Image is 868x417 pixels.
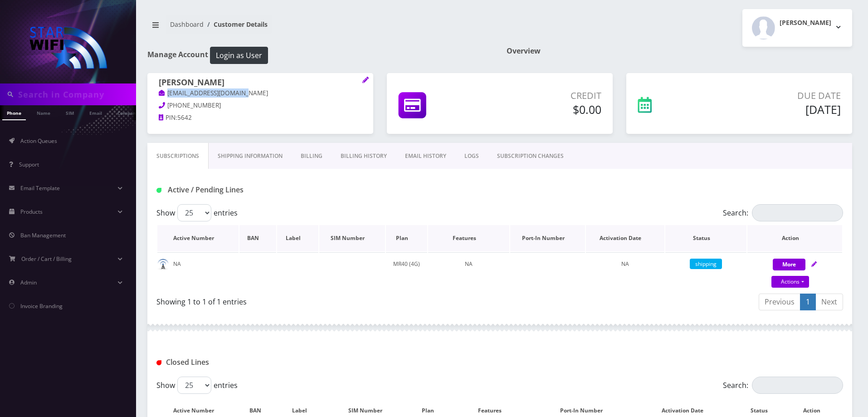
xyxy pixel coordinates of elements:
img: default.png [157,259,169,270]
h1: Closed Lines [156,358,376,367]
button: More [773,259,805,270]
a: SUBSCRIPTION CHANGES [488,143,573,169]
img: Active / Pending Lines [156,188,161,193]
a: Dashboard [170,20,204,29]
a: Company [113,105,143,119]
a: Previous [759,294,800,310]
a: Billing History [332,143,396,169]
a: Phone [2,105,26,120]
li: Customer Details [204,20,268,29]
span: [PHONE_NUMBER] [167,101,221,109]
th: SIM Number: activate to sort column ascending [319,225,385,251]
a: Subscriptions [147,143,209,169]
span: shipping [690,259,722,269]
h1: [PERSON_NAME] [159,78,362,88]
input: Search in Company [18,86,134,103]
p: Credit [488,89,601,103]
th: BAN: activate to sort column ascending [239,225,276,251]
th: Features: activate to sort column ascending [428,225,509,251]
th: Action: activate to sort column ascending [747,225,842,251]
a: SIM [61,105,78,119]
select: Showentries [177,377,211,394]
th: Active Number: activate to sort column ascending [157,225,239,251]
h1: Active / Pending Lines [156,186,376,194]
label: Show entries [156,377,238,394]
a: 1 [800,294,816,310]
a: Next [815,294,843,310]
label: Show entries [156,204,238,221]
p: Due Date [710,89,841,103]
th: Port-In Number: activate to sort column ascending [510,225,585,251]
label: Search: [723,377,843,394]
label: Search: [723,204,843,221]
input: Search: [752,377,843,394]
th: Label: activate to sort column ascending [277,225,318,251]
a: Actions [771,276,809,288]
a: [EMAIL_ADDRESS][DOMAIN_NAME] [159,89,268,98]
span: Invoice Branding [20,302,63,310]
a: Name [32,105,55,119]
button: [PERSON_NAME] [742,9,852,47]
a: PIN: [159,113,177,123]
span: NA [621,260,629,268]
a: Login as User [208,49,268,59]
th: Plan: activate to sort column ascending [386,225,427,251]
div: Showing 1 to 1 of 1 entries [156,293,493,307]
td: MR40 (4G) [386,252,427,289]
a: Shipping Information [209,143,292,169]
a: Email [85,105,107,119]
span: Products [20,208,43,216]
h1: Overview [507,47,852,55]
span: Email Template [20,184,60,192]
td: NA [157,252,239,289]
img: StarWiFi [27,25,109,70]
h2: [PERSON_NAME] [780,19,831,27]
a: LOGS [455,143,488,169]
img: Closed Lines [156,360,161,365]
h1: Manage Account [147,47,493,64]
h5: $0.00 [488,103,601,116]
td: NA [428,252,509,289]
span: Ban Management [20,231,66,239]
input: Search: [752,204,843,221]
button: Login as User [210,47,268,64]
span: Order / Cart / Billing [21,255,72,263]
span: Action Queues [20,137,57,145]
th: Activation Date: activate to sort column ascending [586,225,664,251]
select: Showentries [177,204,211,221]
span: Admin [20,279,37,286]
h5: [DATE] [710,103,841,116]
nav: breadcrumb [147,15,493,41]
span: 5642 [177,113,192,122]
span: Support [19,161,39,168]
th: Status: activate to sort column ascending [665,225,746,251]
a: Billing [292,143,332,169]
a: EMAIL HISTORY [396,143,455,169]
